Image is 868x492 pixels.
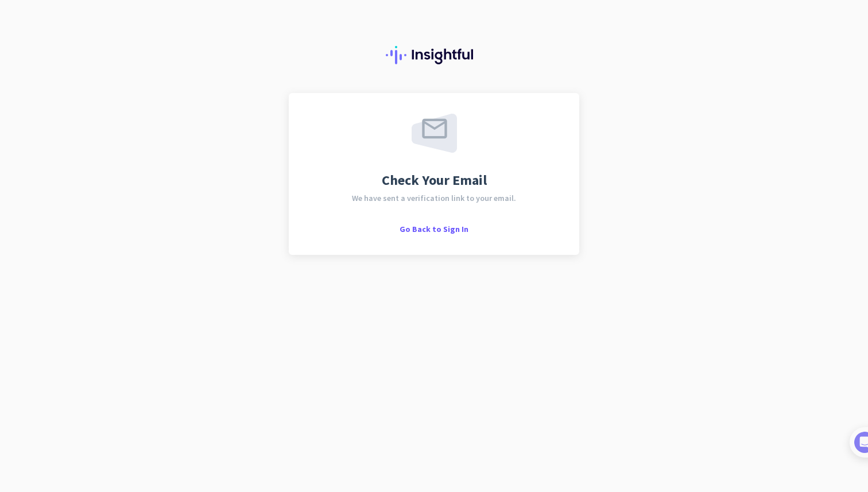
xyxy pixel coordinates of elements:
[352,194,516,202] span: We have sent a verification link to your email.
[400,224,468,234] span: Go Back to Sign In
[386,46,482,64] img: Insightful
[412,114,457,153] img: email-sent
[382,173,487,187] span: Check Your Email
